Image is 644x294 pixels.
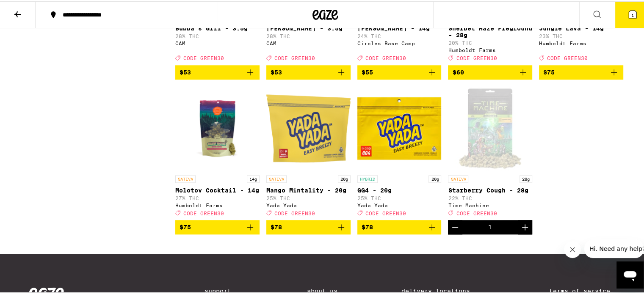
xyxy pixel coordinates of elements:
p: 20g [338,174,351,181]
span: 1 [631,11,634,16]
p: 23% THC [539,32,623,38]
span: $53 [271,68,282,74]
img: Yada Yada - Mango Mintality - 20g [266,85,351,170]
img: Yada Yada - GG4 - 20g [357,85,442,170]
p: Jungle Lava - 14g [539,24,623,30]
span: Hi. Need any help? [5,6,61,13]
a: Open page for GG4 - 20g from Yada Yada [357,85,442,219]
p: 28g [520,174,532,181]
button: Add to bag [539,64,623,78]
span: CODE GREEN30 [274,209,315,214]
p: Starberry Cough - 28g [448,186,532,192]
div: Time Machine [448,201,532,207]
span: CODE GREEN30 [183,54,224,60]
div: Yada Yada [266,201,351,207]
button: Add to bag [266,64,351,78]
p: Bubba's Girl - 3.5g [175,24,260,30]
p: SATIVA [448,174,468,181]
div: Yada Yada [357,201,442,207]
p: SATIVA [266,174,287,181]
p: 25% THC [266,194,351,200]
img: Humboldt Farms - Molotov Cocktail - 14g [175,85,260,170]
span: $55 [362,68,373,74]
p: GG4 - 20g [357,186,442,192]
span: $53 [180,68,191,74]
a: Open page for Mango Mintality - 20g from Yada Yada [266,85,351,219]
button: Add to bag [357,64,442,78]
p: HYBRID [357,174,378,181]
div: 1 [488,223,492,229]
p: 20g [428,174,441,181]
p: [PERSON_NAME] - 14g [357,24,442,30]
a: Open page for Starberry Cough - 28g from Time Machine [448,85,532,219]
p: 24% THC [357,32,442,38]
span: CODE GREEN30 [456,54,497,60]
span: CODE GREEN30 [456,209,497,214]
span: CODE GREEN30 [274,54,315,60]
a: Delivery Locations [401,286,485,293]
span: $78 [362,223,373,229]
p: 20% THC [448,39,532,44]
p: Molotov Cocktail - 14g [175,186,260,192]
p: [PERSON_NAME] - 3.5g [266,24,351,30]
p: 22% THC [448,194,532,200]
a: Support [205,286,243,293]
p: 14g [247,174,260,181]
div: CAM [175,39,260,45]
p: Mango Mintality - 20g [266,186,351,192]
a: About Us [307,286,337,293]
span: $75 [543,68,555,74]
span: CODE GREEN30 [365,54,406,60]
div: Humboldt Farms [448,46,532,52]
button: Add to bag [175,219,260,233]
p: 28% THC [175,32,260,38]
span: CODE GREEN30 [365,209,406,214]
span: $78 [271,223,282,229]
iframe: Button to launch messaging window [616,260,644,287]
p: 25% THC [357,194,442,200]
iframe: Close message [564,240,581,257]
span: CODE GREEN30 [183,209,224,214]
span: CODE GREEN30 [547,54,588,60]
p: 28% THC [266,32,351,38]
p: 27% THC [175,194,260,200]
div: Circles Base Camp [357,39,442,45]
iframe: Message from company [584,238,644,257]
div: CAM [266,39,351,45]
button: Decrement [448,219,462,233]
span: $75 [180,223,191,229]
p: Sherbet Haze Preground - 28g [448,24,532,37]
button: Add to bag [448,64,532,78]
a: Terms of Service [549,286,622,293]
div: Humboldt Farms [175,201,260,207]
p: SATIVA [175,174,196,181]
button: Add to bag [357,219,442,233]
div: Humboldt Farms [539,39,623,45]
button: Add to bag [175,64,260,78]
a: Open page for Molotov Cocktail - 14g from Humboldt Farms [175,85,260,219]
span: $60 [452,68,464,74]
button: Add to bag [266,219,351,233]
button: Increment [518,219,532,233]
